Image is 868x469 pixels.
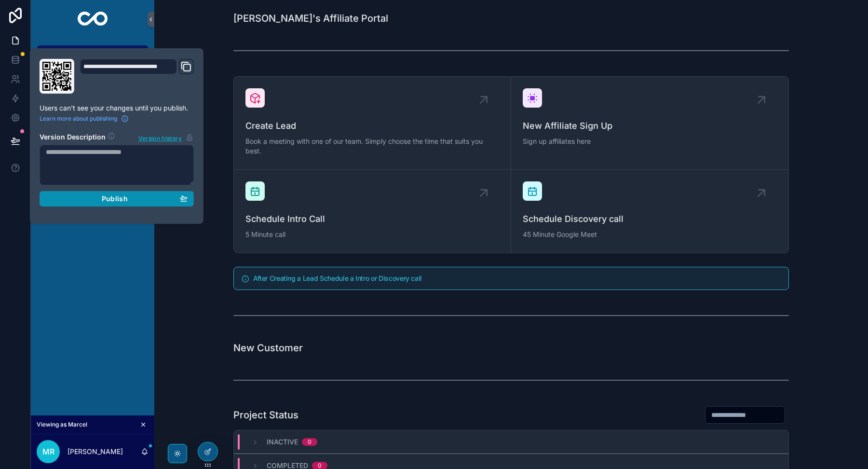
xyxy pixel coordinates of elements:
button: Publish [40,191,194,207]
div: Domain and Custom Link [80,59,194,94]
a: Schedule Discovery call45 Minute Google Meet [511,170,788,253]
span: Learn more about publishing [40,115,117,123]
a: New Affiliate Sign UpSign up affiliates here [511,77,788,170]
h2: Version Description [40,132,106,143]
p: [PERSON_NAME] [68,447,123,456]
a: Create LeadBook a meeting with one of our team. Simply choose the time that suits you best. [234,77,511,170]
a: Learn more about publishing [40,115,129,123]
span: Schedule Discovery call [523,212,777,226]
button: Version history [138,132,194,143]
span: Publish [102,194,128,203]
a: Partner [37,45,149,63]
span: 5 Minute call [245,230,499,239]
p: Users can't see your changes until you publish. [40,103,194,113]
div: 0 [308,438,312,446]
span: MR [42,446,54,457]
span: Version history [138,133,182,142]
span: New Affiliate Sign Up [523,119,777,133]
span: Inactive [267,437,298,447]
span: Sign up affiliates here [523,137,777,146]
h1: New Customer [233,341,303,355]
img: App logo [78,12,108,27]
a: Schedule Intro Call5 Minute call [234,170,511,253]
h1: Project Status [233,408,298,422]
span: Create Lead [245,119,499,133]
h1: [PERSON_NAME]'s Affiliate Portal [233,12,388,25]
span: Viewing as Marcel [37,421,87,428]
h5: After Creating a Lead Schedule a Intro or Discovery call [253,275,781,282]
span: 45 Minute Google Meet [523,230,777,239]
span: Schedule Intro Call [245,212,499,226]
span: Book a meeting with one of our team. Simply choose the time that suits you best. [245,137,499,156]
div: scrollable content [31,39,154,133]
